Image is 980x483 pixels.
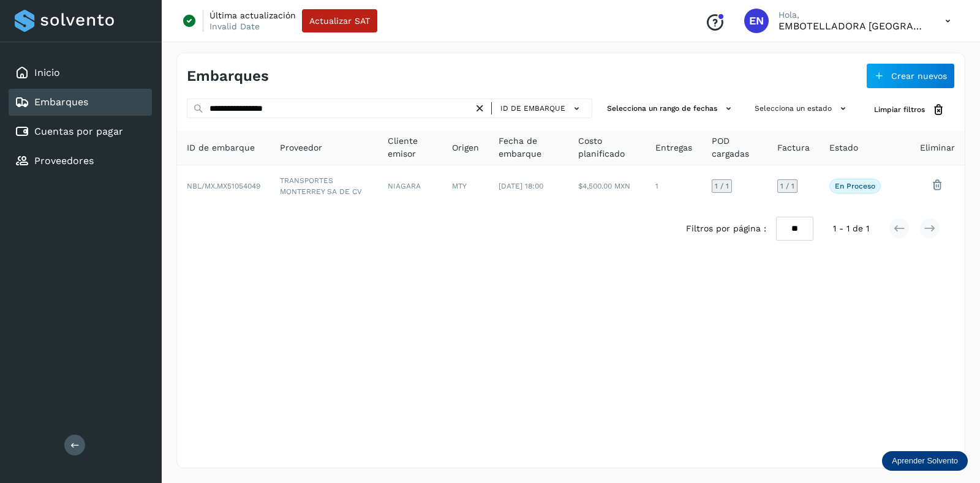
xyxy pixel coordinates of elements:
[187,182,260,190] span: NBL/MX.MX51054049
[891,72,947,80] span: Crear nuevos
[270,165,378,207] td: TRANSPORTES MONTERREY SA DE CV
[499,182,543,190] span: [DATE] 18:00
[874,104,925,115] span: Limpiar filtros
[9,148,152,174] div: Proveedores
[34,125,123,137] a: Cuentas por pagar
[388,135,432,160] span: Cliente emisor
[568,165,646,207] td: $4,500.00 MXN
[34,96,88,108] a: Embarques
[778,10,925,20] p: Hola,
[442,165,489,207] td: MTY
[452,141,479,154] span: Origen
[646,165,702,207] td: 1
[378,165,442,207] td: NIAGARA
[835,182,875,190] p: En proceso
[34,155,94,167] a: Proveedores
[187,141,255,154] span: ID de embarque
[655,141,692,154] span: Entregas
[280,141,322,154] span: Proveedor
[302,9,377,32] button: Actualizar SAT
[780,182,794,190] span: 1 / 1
[187,67,269,85] h4: Embarques
[778,20,925,32] p: EMBOTELLADORA NIAGARA DE MEXICO
[715,182,729,190] span: 1 / 1
[829,141,858,154] span: Estado
[578,135,636,160] span: Costo planificado
[9,59,152,86] div: Inicio
[9,89,152,116] div: Embarques
[209,21,260,32] p: Invalid Date
[309,17,370,25] span: Actualizar SAT
[34,67,60,78] a: Inicio
[602,99,740,119] button: Selecciona un rango de fechas
[499,135,559,160] span: Fecha de embarque
[864,99,955,121] button: Limpiar filtros
[686,222,766,235] span: Filtros por página :
[920,141,955,154] span: Eliminar
[497,100,587,118] button: ID de embarque
[833,222,869,235] span: 1 - 1 de 1
[209,10,296,21] p: Última actualización
[500,103,565,114] span: ID de embarque
[750,99,854,119] button: Selecciona un estado
[9,118,152,145] div: Cuentas por pagar
[777,141,810,154] span: Factura
[882,451,968,471] div: Aprender Solvento
[892,456,958,466] p: Aprender Solvento
[712,135,758,160] span: POD cargadas
[866,63,955,89] button: Crear nuevos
